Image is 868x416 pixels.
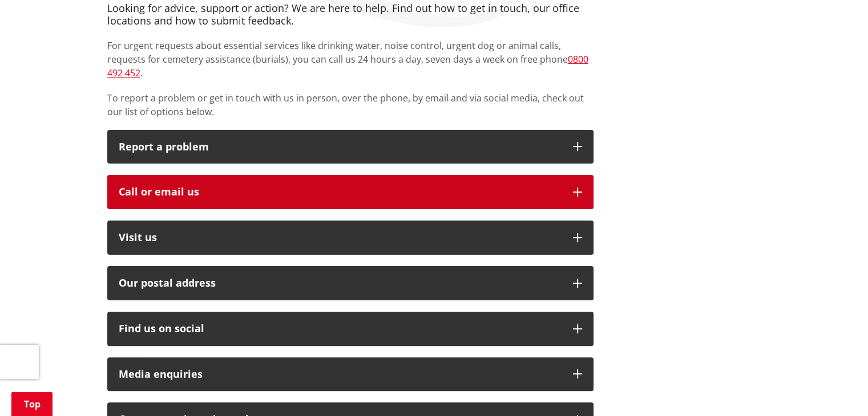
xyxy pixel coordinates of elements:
[119,232,562,243] p: Visit us
[107,130,594,164] button: Report a problem
[11,392,53,416] a: Top
[119,186,562,198] div: Call or email us
[815,368,857,409] iframe: Messenger Launcher
[107,53,588,79] a: 0800 492 452
[107,175,594,209] button: Call or email us
[119,369,562,380] div: Media enquiries
[107,312,594,346] button: Find us on social
[107,221,594,255] button: Visit us
[119,278,562,289] h2: Our postal address
[119,141,562,153] p: Report a problem
[107,91,594,119] p: To report a problem or get in touch with us in person, over the phone, by email and via social me...
[107,2,594,27] h4: Looking for advice, support or action? We are here to help. Find out how to get in touch, our off...
[119,323,562,335] div: Find us on social
[107,357,594,391] button: Media enquiries
[107,39,594,80] p: For urgent requests about essential services like drinking water, noise control, urgent dog or an...
[107,266,594,300] button: Our postal address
